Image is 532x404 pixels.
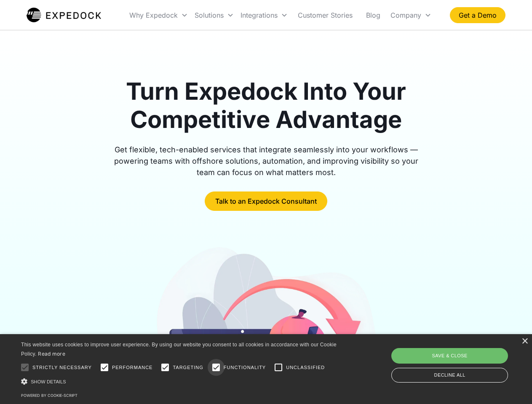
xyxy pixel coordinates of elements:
div: Why Expedock [126,1,191,29]
div: Why Expedock [129,11,178,19]
a: Blog [359,1,387,29]
img: Expedock Logo [27,7,101,24]
span: Functionality [224,364,266,371]
span: Performance [112,364,153,371]
a: Customer Stories [291,1,359,29]
span: Show details [31,379,66,384]
a: Powered by cookie-script [21,393,78,398]
div: Solutions [195,11,224,19]
a: Get a Demo [450,7,505,23]
span: Unclassified [286,364,325,371]
div: Show details [21,377,340,386]
a: Talk to an Expedock Consultant [205,191,327,211]
div: Solutions [191,1,237,29]
h1: Turn Expedock Into Your Competitive Advantage [104,77,428,134]
iframe: Chat Widget [392,313,532,404]
span: Strictly necessary [32,364,92,371]
span: This website uses cookies to improve user experience. By using our website you consent to all coo... [21,342,337,357]
span: Targeting [173,364,203,371]
a: home [27,7,101,24]
a: Read more [38,351,65,357]
div: Company [390,11,421,19]
div: Integrations [241,11,278,19]
div: Get flexible, tech-enabled services that integrate seamlessly into your workflows — powering team... [104,144,428,178]
div: Company [387,1,435,29]
div: Integrations [237,1,291,29]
